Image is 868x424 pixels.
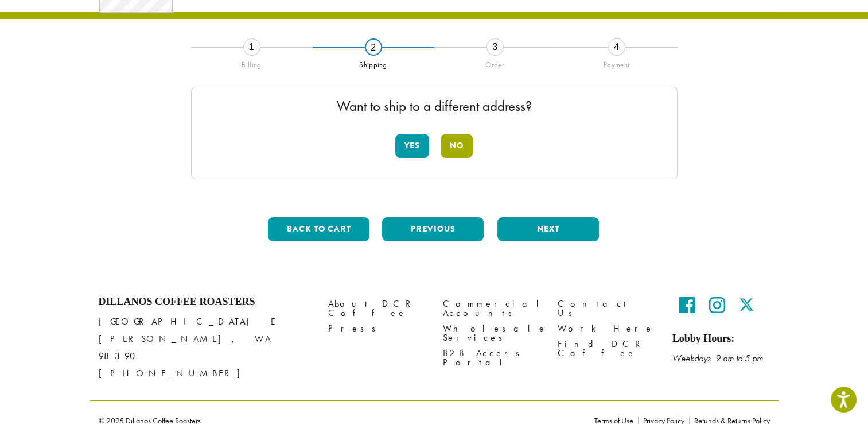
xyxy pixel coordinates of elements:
[243,38,260,56] div: 1
[191,56,313,70] div: Billing
[486,38,504,56] div: 3
[203,99,665,113] p: Want to ship to a different address?
[497,217,599,241] button: Next
[556,56,678,70] div: Payment
[382,217,484,241] button: Previous
[558,336,655,361] a: Find DCR Coffee
[365,38,382,56] div: 2
[443,345,540,370] a: B2B Access Portal
[395,134,429,158] button: Yes
[443,321,540,345] a: Wholesale Services
[434,56,556,70] div: Order
[672,352,763,364] em: Weekdays 9 am to 5 pm
[328,321,426,336] a: Press
[443,296,540,321] a: Commercial Accounts
[558,321,655,336] a: Work Here
[608,38,625,56] div: 4
[99,313,311,382] p: [GEOGRAPHIC_DATA] E [PERSON_NAME], WA 98390 [PHONE_NUMBER]
[328,296,426,321] a: About DCR Coffee
[558,296,655,321] a: Contact Us
[99,296,311,309] h4: Dillanos Coffee Roasters
[268,217,369,241] button: Back to cart
[441,134,473,158] button: No
[672,333,770,345] h5: Lobby Hours:
[313,56,434,70] div: Shipping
